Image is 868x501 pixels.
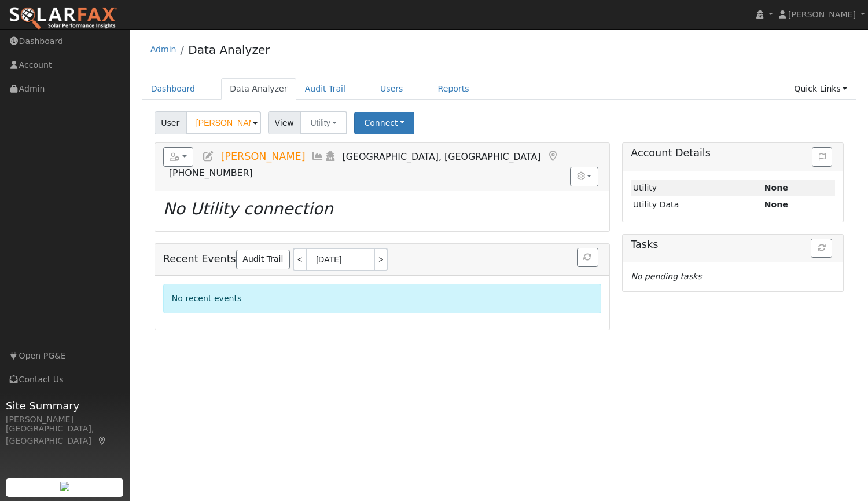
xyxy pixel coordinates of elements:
h5: Account Details [631,147,835,159]
span: [PHONE_NUMBER] [169,167,253,178]
span: [PERSON_NAME] [220,151,305,162]
a: Multi-Series Graph [311,151,324,162]
button: Connect [354,112,414,134]
a: Audit Trail [236,250,290,269]
a: Login As (last Never) [324,151,337,162]
img: retrieve [60,482,69,491]
a: < [293,248,306,271]
strong: None [764,200,788,209]
button: Issue History [812,147,832,167]
td: Utility Data [631,196,762,213]
input: Select a User [186,111,261,134]
button: Utility [300,111,347,134]
img: SolarFax [9,6,117,31]
span: View [268,111,301,134]
div: No recent events [163,284,601,313]
a: Quick Links [785,78,856,100]
a: Map [97,436,108,445]
span: User [155,111,186,134]
span: [PERSON_NAME] [788,10,856,19]
a: Dashboard [142,78,204,100]
a: > [375,248,388,271]
div: [GEOGRAPHIC_DATA], [GEOGRAPHIC_DATA] [6,423,124,447]
a: Map [546,151,559,162]
span: Site Summary [6,398,124,414]
a: Data Analyzer [221,78,296,100]
a: Admin [150,45,176,54]
button: Refresh [811,239,832,258]
button: Refresh [577,248,598,268]
div: [PERSON_NAME] [6,414,124,426]
a: Reports [429,78,478,100]
a: Audit Trail [296,78,354,100]
h5: Tasks [631,239,835,251]
i: No pending tasks [631,272,701,281]
span: [GEOGRAPHIC_DATA], [GEOGRAPHIC_DATA] [343,151,541,162]
a: Users [372,78,412,100]
a: Edit User (38117) [202,151,215,162]
a: Data Analyzer [188,43,270,57]
i: No Utility connection [163,199,333,218]
strong: ID: null, authorized: None [764,183,788,192]
td: Utility [631,180,762,196]
h5: Recent Events [163,248,601,271]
